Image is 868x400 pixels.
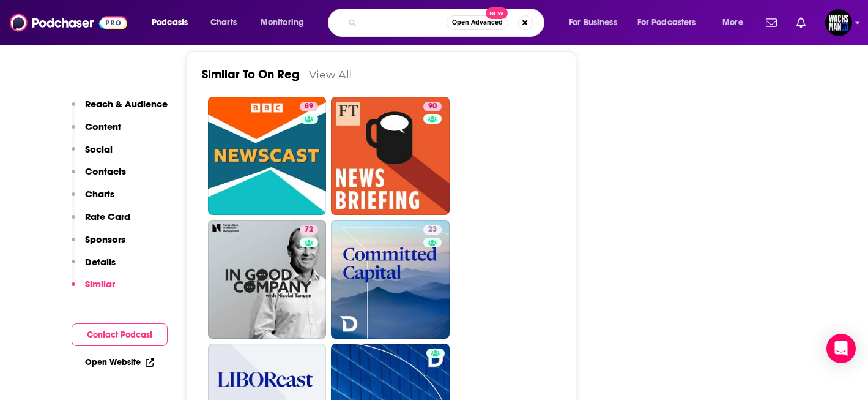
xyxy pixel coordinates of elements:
span: Logged in as WachsmanNY [825,9,852,36]
button: Rate Card [72,211,130,233]
span: New [486,7,508,19]
button: open menu [714,13,759,32]
button: Contacts [72,165,126,188]
button: Social [72,143,113,166]
button: Open AdvancedNew [447,15,508,30]
button: Similar [72,278,115,301]
img: User Profile [825,9,852,36]
a: 23 [423,225,442,235]
a: 90 [331,97,450,216]
p: Content [85,121,121,132]
button: Charts [72,188,114,211]
div: Open Intercom Messenger [826,334,856,363]
p: Sponsors [85,233,125,245]
a: 90 [423,102,442,111]
a: 23 [331,220,450,339]
button: Reach & Audience [72,98,168,121]
a: Open Website [85,357,154,368]
a: 89 [208,97,327,216]
button: open menu [252,13,320,32]
div: Search podcasts, credits, & more... [339,9,556,37]
span: For Podcasters [637,14,696,31]
p: Social [85,143,113,155]
button: Content [72,121,121,143]
button: open menu [143,13,204,32]
span: 23 [428,224,437,236]
button: Details [72,256,116,279]
span: 72 [305,224,313,236]
span: 89 [305,100,313,113]
button: open menu [560,13,632,32]
span: Open Advanced [452,20,503,26]
a: View All [309,68,352,81]
a: Charts [202,13,244,32]
a: Show notifications dropdown [792,12,811,33]
input: Search podcasts, credits, & more... [362,13,447,32]
button: Contact Podcast [72,323,168,346]
a: 72 [300,225,318,235]
span: Monitoring [261,14,304,31]
span: Podcasts [152,14,188,31]
button: Show profile menu [825,9,852,36]
p: Contacts [85,165,126,177]
p: Charts [85,188,114,200]
span: Charts [210,14,237,31]
button: open menu [629,13,714,32]
a: 72 [208,220,327,339]
p: Similar [85,278,115,290]
a: 89 [300,102,318,111]
a: Similar To On Reg [202,67,299,82]
p: Reach & Audience [85,98,168,110]
span: More [722,14,743,31]
button: Sponsors [72,233,125,256]
p: Details [85,256,116,268]
p: Rate Card [85,211,130,222]
img: Podchaser - Follow, Share and Rate Podcasts [10,11,127,34]
a: Show notifications dropdown [761,12,782,33]
span: For Business [569,14,617,31]
span: 90 [428,100,437,113]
